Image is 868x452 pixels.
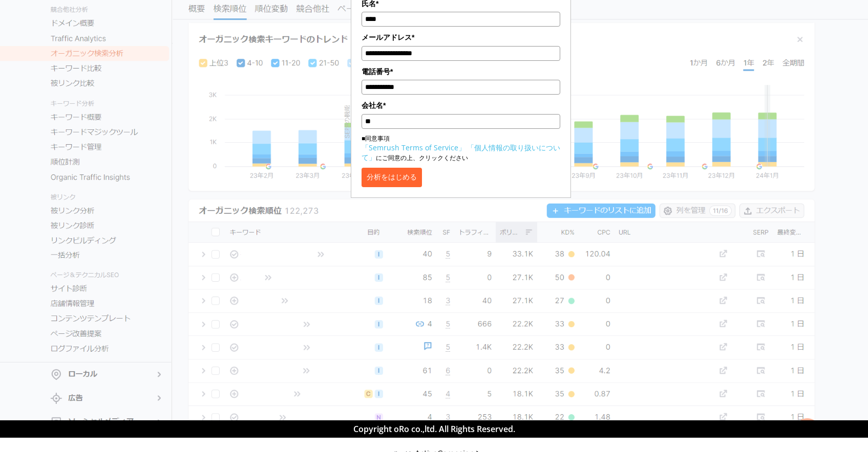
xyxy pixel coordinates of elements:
[362,66,560,77] label: 電話番号*
[353,423,515,435] span: Copyright oRo co.,ltd. All Rights Reserved.
[362,143,560,162] a: 「個人情報の取り扱いについて」
[362,134,560,163] p: ■同意事項 にご同意の上、クリックください
[362,32,560,43] label: メールアドレス*
[362,143,465,152] a: 「Semrush Terms of Service」
[362,168,422,187] button: 分析をはじめる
